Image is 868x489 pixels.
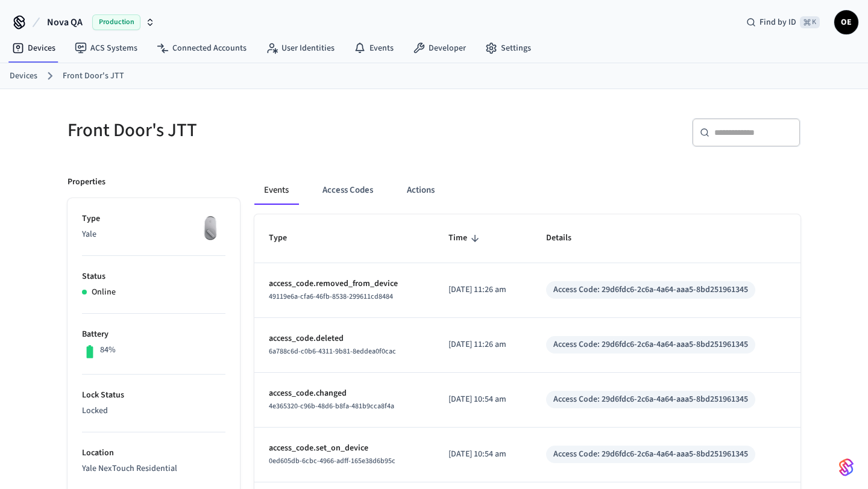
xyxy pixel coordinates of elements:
span: Type [269,229,303,248]
p: Online [92,286,116,299]
button: OE [834,10,858,34]
p: [DATE] 11:26 am [448,338,517,351]
span: OE [835,11,857,33]
p: Location [82,447,225,459]
a: Connected Accounts [147,37,256,59]
a: ACS Systems [65,37,147,59]
a: Devices [10,70,37,83]
p: Status [82,270,225,283]
p: Battery [82,328,225,341]
p: Yale NexTouch Residential [82,463,225,475]
p: Locked [82,405,225,417]
button: Actions [397,176,444,205]
p: [DATE] 10:54 am [448,393,517,406]
p: [DATE] 10:54 am [448,448,517,461]
a: Developer [403,37,476,59]
span: Details [546,229,587,248]
p: access_code.deleted [269,332,420,345]
a: Front Door's JTT [63,70,124,83]
div: Access Code: 29d6fdc6-2c6a-4a64-aaa5-8bd251961345 [553,338,748,351]
h5: Front Door's JTT [68,118,427,143]
span: Time [448,229,483,248]
button: Access Codes [313,176,383,205]
p: Properties [68,176,105,188]
span: 6a788c6d-c0b6-4311-9b81-8eddea0f0cac [269,346,396,357]
img: SeamLogoGradient.69752ec5.svg [839,458,854,477]
p: 84% [100,344,116,357]
button: Events [254,176,298,205]
a: Settings [476,37,541,59]
span: 4e365320-c96b-48d6-b8fa-481b9cca8f4a [269,401,394,411]
div: Access Code: 29d6fdc6-2c6a-4a64-aaa5-8bd251961345 [553,393,748,406]
div: Access Code: 29d6fdc6-2c6a-4a64-aaa5-8bd251961345 [553,448,748,461]
a: Events [344,37,403,59]
a: Devices [2,37,65,59]
p: Lock Status [82,389,225,402]
p: access_code.set_on_device [269,442,420,455]
p: Type [82,213,225,225]
p: access_code.changed [269,387,420,400]
p: access_code.removed_from_device [269,278,420,290]
div: Access Code: 29d6fdc6-2c6a-4a64-aaa5-8bd251961345 [553,284,748,296]
span: Production [92,14,140,30]
span: 49119e6a-cfa6-46fb-8538-299611cd8484 [269,291,393,302]
p: [DATE] 11:26 am [448,284,517,296]
span: ⌘ K [800,16,820,28]
div: Find by ID⌘ K [737,11,829,33]
span: Nova QA [47,15,83,30]
span: 0ed605db-6cbc-4966-adff-165e38d6b95c [269,456,395,466]
div: ant example [254,176,800,205]
img: August Wifi Smart Lock 3rd Gen, Silver, Front [195,213,225,243]
span: Find by ID [759,16,796,28]
p: Yale [82,228,225,241]
a: User Identities [256,37,344,59]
